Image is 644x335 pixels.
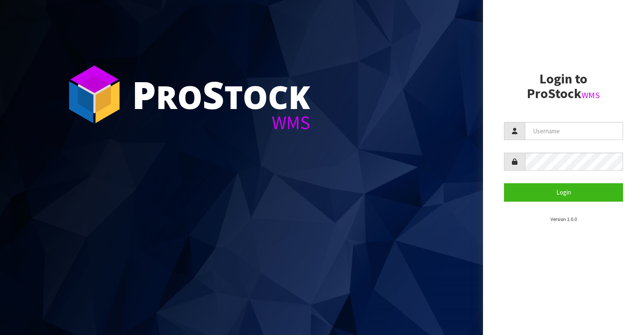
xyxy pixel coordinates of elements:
[132,75,310,113] div: ro tock
[525,122,623,140] input: Username
[504,72,623,101] h2: Login to ProStock
[63,63,126,126] img: ProStock Cube
[132,113,310,132] div: WMS
[132,69,156,120] span: P
[551,216,577,222] small: Version 1.0.0
[504,183,623,201] button: Login
[582,90,600,101] small: WMS
[203,69,224,120] span: S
